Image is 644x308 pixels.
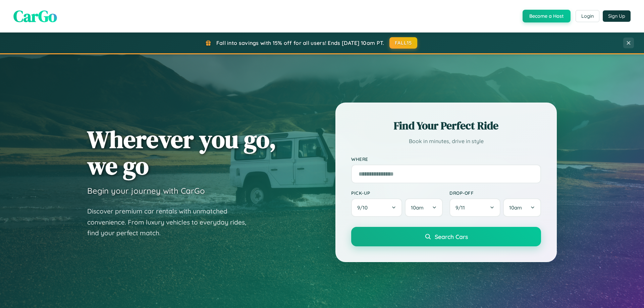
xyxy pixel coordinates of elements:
[509,204,522,211] span: 10am
[455,204,468,211] span: 9 / 11
[405,198,443,217] button: 10am
[523,10,571,22] button: Become a Host
[503,198,541,217] button: 10am
[449,190,541,196] label: Drop-off
[87,186,205,196] h3: Begin your journey with CarGo
[87,126,276,179] h1: Wherever you go, we go
[351,227,541,246] button: Search Cars
[351,118,541,133] h2: Find Your Perfect Ride
[351,156,541,162] label: Where
[351,198,402,217] button: 9/10
[13,5,57,27] span: CarGo
[603,10,631,22] button: Sign Up
[389,37,418,49] button: FALL15
[351,136,541,146] p: Book in minutes, drive in style
[87,206,255,239] p: Discover premium car rentals with unmatched convenience. From luxury vehicles to everyday rides, ...
[216,40,384,46] span: Fall into savings with 15% off for all users! Ends [DATE] 10am PT.
[411,204,424,211] span: 10am
[357,204,371,211] span: 9 / 10
[435,233,468,240] span: Search Cars
[351,190,443,196] label: Pick-up
[576,10,599,22] button: Login
[449,198,500,217] button: 9/11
